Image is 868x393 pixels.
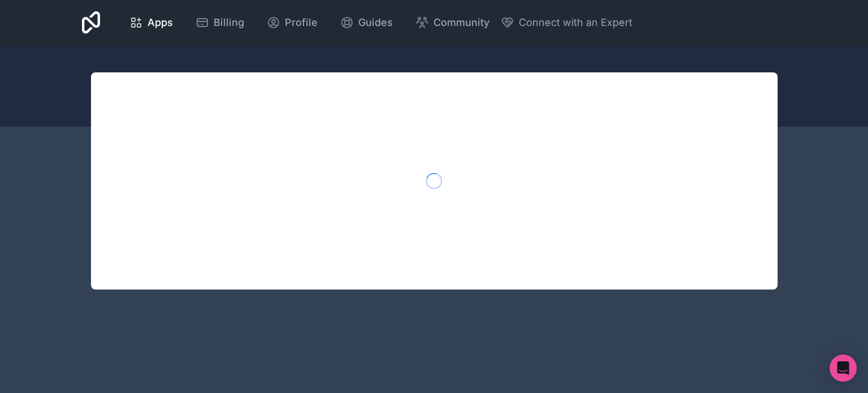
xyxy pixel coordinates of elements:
span: Connect with an Expert [519,15,632,31]
div: Open Intercom Messenger [830,355,857,382]
span: Apps [147,15,173,31]
a: Billing [186,10,253,35]
span: Guides [358,15,393,31]
a: Apps [120,10,182,35]
a: Community [406,10,498,35]
a: Profile [258,10,327,35]
span: Profile [285,15,318,31]
span: Billing [214,15,244,31]
span: Community [433,15,489,31]
button: Connect with an Expert [501,15,632,31]
a: Guides [331,10,402,35]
